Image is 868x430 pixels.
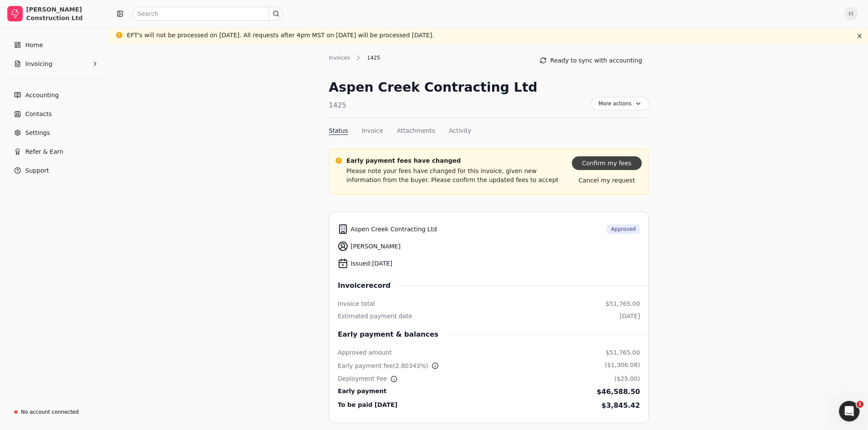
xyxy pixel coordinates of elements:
[611,225,636,233] span: Approved
[25,147,63,156] span: Refer & Earn
[839,401,859,421] iframe: Intercom live chat
[25,60,52,69] span: Invoicing
[329,78,538,97] div: Aspen Creek Contracting Ltd
[397,126,435,135] button: Attachments
[3,162,106,179] button: Support
[338,374,387,383] span: Deployment Fee
[127,31,434,40] div: EFT's will not be processed on [DATE]. All requests after 4pm MST on [DATE] will be processed [DA...
[338,400,397,411] div: To be paid [DATE]
[3,55,106,72] button: Invoicing
[338,329,447,340] span: Early payment & balances
[393,362,428,369] span: ( 2.80343 %)
[601,400,640,411] div: $3,845.42
[597,387,640,397] div: $46,588.50
[346,167,568,185] p: Please note your fees have changed for this invoice, given new information from the buyer. Please...
[3,105,106,122] a: Contacts
[338,387,387,397] div: Early payment
[25,128,50,137] span: Settings
[572,156,642,170] button: Confirm my fees
[605,361,640,371] div: ($1,306.08)
[856,401,863,408] span: 1
[449,126,471,135] button: Activity
[25,91,59,100] span: Accounting
[338,312,412,321] div: Estimated payment date
[3,143,106,160] button: Refer & Earn
[363,54,384,62] div: 1425
[25,110,52,119] span: Contacts
[3,404,106,420] a: No account connected
[329,100,538,110] div: 1425
[21,408,79,416] div: No account connected
[606,299,640,308] div: $51,765.00
[25,166,49,175] span: Support
[3,87,106,104] a: Accounting
[572,173,642,187] button: Cancel my request
[3,36,106,54] a: Home
[25,41,43,50] span: Home
[614,374,640,383] div: ($25.00)
[329,54,354,62] div: Invoices
[620,312,640,321] div: [DATE]
[3,124,106,141] a: Settings
[26,5,102,22] div: [PERSON_NAME] Construction Ltd
[351,242,400,251] span: [PERSON_NAME]
[329,126,348,135] button: Status
[844,7,858,21] button: M
[329,54,384,62] nav: Breadcrumb
[591,97,649,110] button: More actions
[338,362,393,369] span: Early payment fee
[338,281,399,291] span: Invoice record
[338,299,375,308] div: Invoice total
[533,54,649,67] button: Ready to sync with accounting
[351,259,392,268] span: Issued: [DATE]
[346,156,568,165] p: Early payment fees have changed
[338,348,392,357] div: Approved amount
[132,7,283,21] input: Search
[351,225,437,234] span: Aspen Creek Contracting Ltd
[362,126,383,135] button: Invoice
[606,348,640,357] div: $51,765.00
